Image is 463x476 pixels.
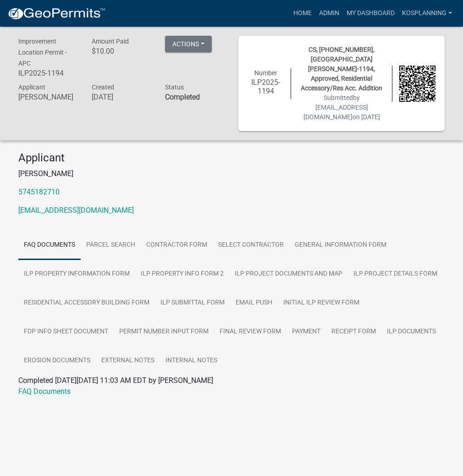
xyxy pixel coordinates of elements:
[230,288,278,318] a: Email Push
[289,231,392,260] a: General Information Form
[214,317,287,347] a: Final Review Form
[114,317,214,347] a: Permit Number Input Form
[92,93,151,101] h6: [DATE]
[155,288,230,318] a: ILP Submittal Form
[399,66,435,102] img: QR code
[315,5,343,22] a: Admin
[165,36,212,52] button: Actions
[18,83,45,91] span: Applicant
[381,317,441,347] a: ILP Documents
[303,94,380,121] span: Submitted on [DATE]
[343,5,398,22] a: My Dashboard
[92,83,114,91] span: Created
[18,317,114,347] a: FDP INFO Sheet Document
[213,231,289,260] a: Select contractor
[18,206,134,215] a: [EMAIL_ADDRESS][DOMAIN_NAME]
[141,231,213,260] a: Contractor Form
[18,69,78,77] h6: ILP2025-1194
[287,317,326,347] a: Payment
[254,69,277,77] span: Number
[18,346,96,376] a: Erosion Documents
[165,93,200,101] strong: Completed
[398,5,456,22] a: kosplanning
[18,38,67,67] span: Improvement Location Permit - APC
[18,188,60,196] a: 5745182710
[18,168,445,179] p: [PERSON_NAME]
[18,151,445,165] h4: Applicant
[81,231,141,260] a: Parcel search
[160,346,223,376] a: Internal Notes
[326,317,381,347] a: Receipt Form
[18,288,155,318] a: Residential Accessory Building Form
[92,38,129,45] span: Amount Paid
[303,94,368,121] span: by [EMAIL_ADDRESS][DOMAIN_NAME]
[18,376,213,385] span: Completed [DATE][DATE] 11:03 AM EDT by [PERSON_NAME]
[18,387,71,396] a: FAQ Documents
[229,260,348,289] a: ILP Project Documents and Map
[18,231,81,260] a: FAQ Documents
[248,78,284,95] h6: ILP2025-1194
[135,260,229,289] a: ILP Property Info Form 2
[348,260,443,289] a: ILP Project Details Form
[18,93,78,101] h6: [PERSON_NAME]
[18,260,135,289] a: ILP Property Information Form
[92,47,151,55] h6: $10.00
[96,346,160,376] a: External Notes
[301,46,382,92] span: CS, [PHONE_NUMBER], [GEOGRAPHIC_DATA][PERSON_NAME]-1194, Approved, Residential Accessory/Res Acc....
[290,5,315,22] a: Home
[278,288,365,318] a: Initial ILP Review Form
[165,83,184,91] span: Status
